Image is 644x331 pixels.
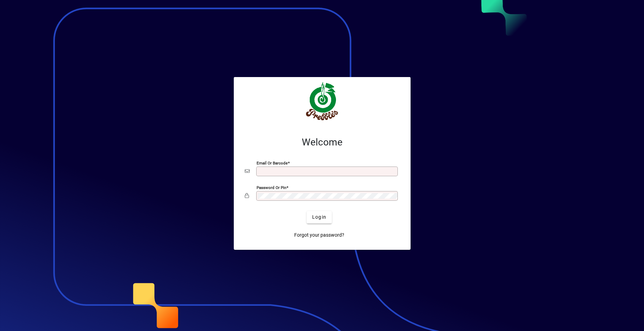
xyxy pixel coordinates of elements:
[291,229,347,242] a: Forgot your password?
[257,160,288,165] mat-label: Email or Barcode
[257,185,286,190] mat-label: Password or Pin
[245,136,400,148] h2: Welcome
[312,214,326,221] span: Login
[294,231,344,239] span: Forgot your password?
[307,211,332,224] button: Login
